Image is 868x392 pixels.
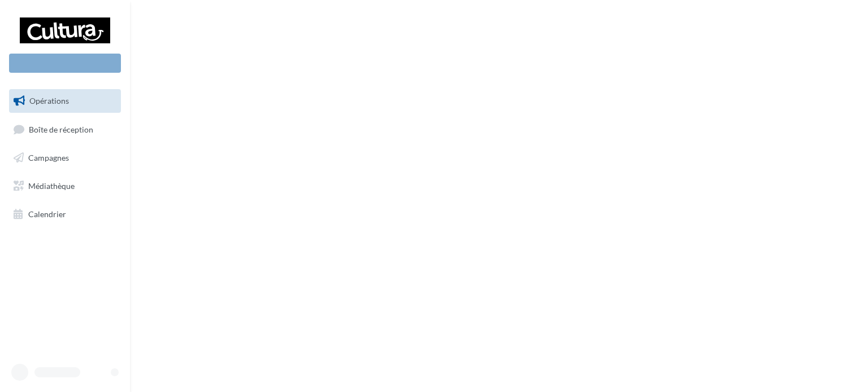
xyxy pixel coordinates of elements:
a: Campagnes [7,146,123,170]
a: Opérations [7,89,123,113]
div: Nouvelle campagne [9,54,121,73]
span: Médiathèque [28,181,75,191]
span: Calendrier [28,209,66,218]
span: Campagnes [28,153,69,162]
a: Calendrier [7,202,123,226]
span: Opérations [29,96,69,105]
a: Boîte de réception [7,117,123,142]
a: Médiathèque [7,174,123,198]
span: Boîte de réception [29,124,93,134]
